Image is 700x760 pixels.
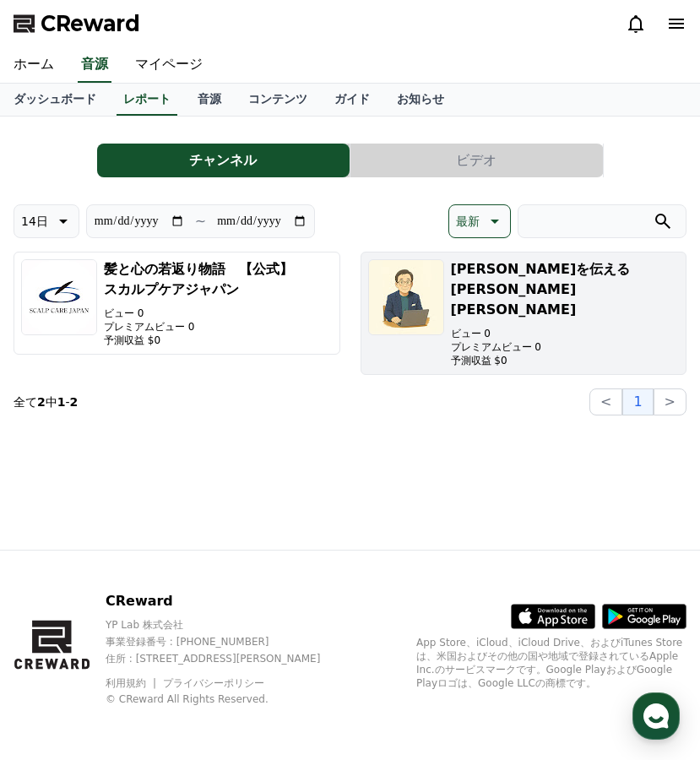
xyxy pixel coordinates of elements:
[368,259,444,335] img: 真実を伝える 正直 真太郎
[97,144,350,177] a: チャンネル
[235,84,321,116] a: コンテンツ
[106,635,350,649] p: 事業登録番号 : [PHONE_NUMBER]
[106,692,350,706] p: © CReward All Rights Reserved.
[14,252,340,355] button: 髪と心の若返り物語 【公式】スカルプケアジャパン ビュー 0 プレミアムビュー 0 予測収益 $0
[451,354,680,367] p: 予測収益 $0
[104,259,333,300] h3: 髪と心の若返り物語 【公式】スカルプケアジャパン
[21,259,97,335] img: 髪と心の若返り物語 【公式】スカルプケアジャパン
[622,388,653,415] button: 1
[37,395,46,409] strong: 2
[106,618,350,632] p: YP Lab 株式会社
[195,211,206,231] p: ~
[14,10,140,37] a: CReward
[21,209,48,233] p: 14日
[448,204,511,238] button: 最新
[350,144,603,177] button: ビデオ
[218,535,324,578] a: 設定
[589,388,622,415] button: <
[78,47,111,83] a: 音源
[111,535,218,578] a: チャット
[41,10,140,37] span: CReward
[106,677,159,689] a: 利用規約
[14,204,79,238] button: 14日
[321,84,383,116] a: ガイド
[451,327,680,340] p: ビュー 0
[43,561,73,574] span: ホーム
[57,395,66,409] strong: 1
[416,636,686,690] p: App Store、iCloud、iCloud Drive、およびiTunes Storeは、米国およびその他の国や地域で登録されているApple Inc.のサービスマークです。Google P...
[5,535,111,578] a: ホーム
[350,144,604,177] a: ビデオ
[70,395,79,409] strong: 2
[456,209,480,233] p: 最新
[451,259,680,320] h3: [PERSON_NAME]を伝える [PERSON_NAME] [PERSON_NAME]
[451,340,680,354] p: プレミアムビュー 0
[106,652,350,665] p: 住所 : [STREET_ADDRESS][PERSON_NAME]
[184,84,235,116] a: 音源
[97,144,350,177] button: チャンネル
[163,677,264,689] a: プライバシーポリシー
[144,562,185,575] span: チャット
[654,388,686,415] button: >
[122,47,216,83] a: マイページ
[106,591,350,611] p: CReward
[104,307,333,320] p: ビュー 0
[261,561,281,574] span: 設定
[383,84,458,116] a: お知らせ
[104,320,333,334] p: プレミアムビュー 0
[117,84,177,116] a: レポート
[14,394,78,410] p: 全て 中 -
[104,334,333,347] p: 予測収益 $0
[361,252,687,375] button: [PERSON_NAME]を伝える [PERSON_NAME] [PERSON_NAME] ビュー 0 プレミアムビュー 0 予測収益 $0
